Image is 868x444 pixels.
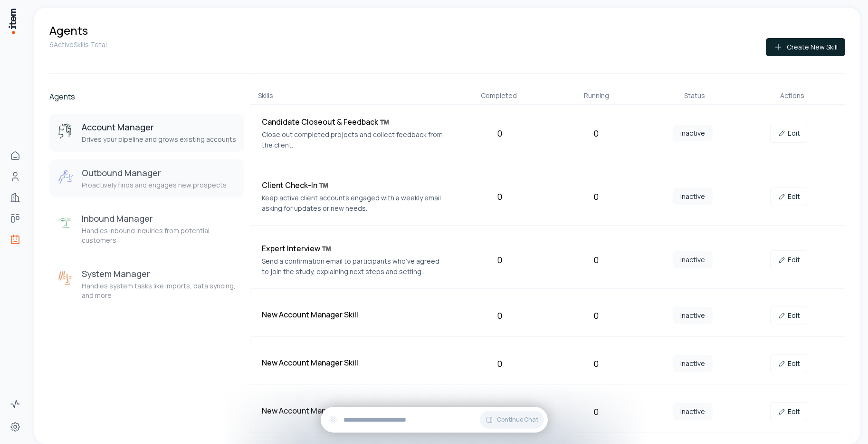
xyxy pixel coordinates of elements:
[497,416,538,424] span: Continue Chat
[455,253,544,266] div: 0
[8,8,17,35] img: Item Brain Logo
[262,309,448,320] h4: New Account Manager Skill
[49,205,244,253] button: Inbound ManagerInbound ManagerHandles inbound inquiries from potential customers
[262,129,448,150] p: Close out completed projects and collect feedback from the client.
[673,403,713,420] span: inactive
[552,127,640,140] div: 0
[673,251,713,268] span: inactive
[49,260,244,308] button: System ManagerSystem ManagerHandles system tasks like imports, data syncing, and more
[57,270,74,287] img: System Manager
[6,417,25,436] a: Settings
[770,187,808,206] a: Edit
[6,395,25,414] a: Activity
[49,159,244,197] button: Outbound ManagerOutbound ManagerProactively finds and engages new prospects
[770,124,808,143] a: Edit
[673,307,713,324] span: inactive
[770,402,808,421] a: Edit
[455,405,544,418] div: 0
[262,193,448,214] p: Keep active client accounts engaged with a weekly email asking for updates or new needs.
[649,91,740,100] div: Status
[57,215,74,232] img: Inbound Manager
[552,357,640,370] div: 0
[552,405,640,418] div: 0
[6,188,25,207] a: Companies
[455,357,544,370] div: 0
[673,355,713,372] span: inactive
[6,230,25,249] a: Agents
[6,209,25,228] a: Deals
[321,407,548,433] div: Continue Chat
[455,127,544,140] div: 0
[82,281,237,300] p: Handles system tasks like imports, data syncing, and more
[262,357,448,368] h4: New Account Manager Skill
[552,91,642,100] div: Running
[766,38,845,56] button: Create New Skill
[57,123,74,140] img: Account Manager
[6,146,25,165] a: Home
[673,125,713,141] span: inactive
[82,226,237,245] p: Handles inbound inquiries from potential customers
[673,188,713,205] span: inactive
[747,91,838,100] div: Actions
[49,91,244,102] h2: Agents
[455,309,544,322] div: 0
[57,169,74,186] img: Outbound Manager
[262,405,448,416] h4: New Account Manager Skill
[82,135,236,144] p: Drives your pipeline and grows existing accounts
[82,180,227,190] p: Proactively finds and engages new prospects
[49,23,88,38] h1: Agents
[82,121,236,133] h3: Account Manager
[6,167,25,186] a: People
[770,250,808,269] a: Edit
[262,179,448,191] h4: Client Check-In ™️
[455,190,544,203] div: 0
[480,411,544,429] button: Continue Chat
[82,213,237,224] h3: Inbound Manager
[262,243,448,254] h4: Expert Interview ™️
[454,91,544,100] div: Completed
[552,190,640,203] div: 0
[82,167,227,178] h3: Outbound Manager
[262,256,448,277] p: Send a confirmation email to participants who’ve agreed to join the study, explaining next steps ...
[552,253,640,266] div: 0
[49,114,244,152] button: Account ManagerAccount ManagerDrives your pipeline and grows existing accounts
[770,306,808,325] a: Edit
[49,40,107,49] p: 6 Active Skills Total
[770,354,808,373] a: Edit
[262,116,448,128] h4: Candidate Closeout & Feedback ™️
[82,268,237,279] h3: System Manager
[258,91,446,100] div: Skills
[552,309,640,322] div: 0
